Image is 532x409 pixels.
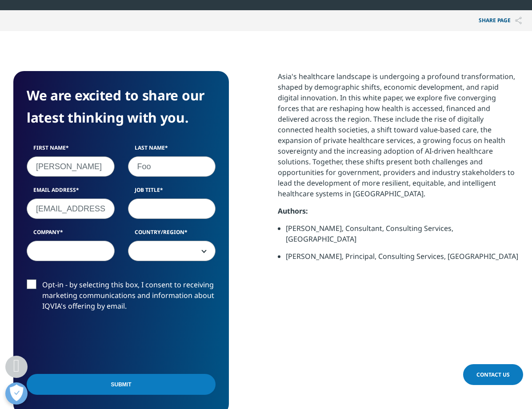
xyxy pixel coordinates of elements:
p: Share PAGE [472,10,528,31]
a: Contact Us [463,364,523,385]
strong: Authors: [278,206,308,216]
label: Email Address [27,186,115,199]
button: Share PAGEShare PAGE [472,10,528,31]
label: Opt-in - by selecting this box, I consent to receiving marketing communications and information a... [27,279,216,316]
label: Last Name [128,144,216,156]
img: Share PAGE [515,17,522,24]
h4: We are excited to share our latest thinking with you. [27,84,216,129]
label: First Name [27,144,115,156]
button: Open Preferences [5,382,28,405]
li: [PERSON_NAME], Principal, Consulting Services, [GEOGRAPHIC_DATA] [286,251,519,268]
label: Country/Region [128,228,216,241]
input: Submit [27,374,216,395]
iframe: reCAPTCHA [27,326,162,360]
li: [PERSON_NAME], Consultant, Consulting Services, [GEOGRAPHIC_DATA] [286,223,519,251]
span: Contact Us [476,371,510,378]
label: Job Title [128,186,216,199]
label: Company [27,228,115,241]
p: Asia's healthcare landscape is undergoing a profound transformation, shaped by demographic shifts... [278,71,519,206]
